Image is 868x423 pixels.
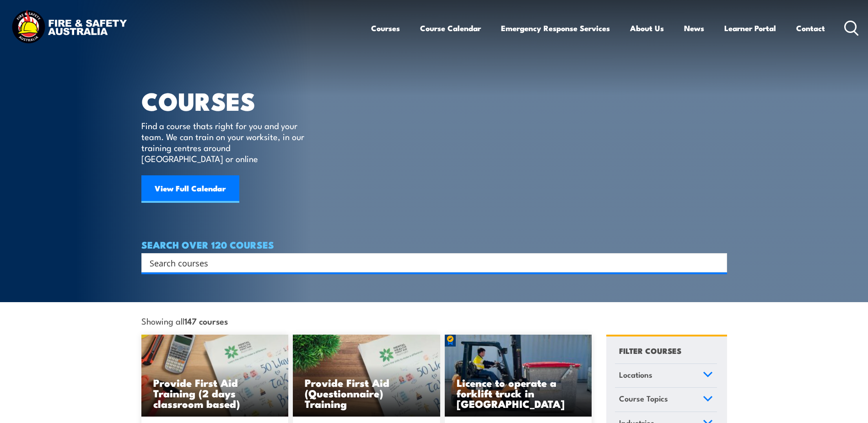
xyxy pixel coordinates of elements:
[619,392,668,405] span: Course Topics
[711,256,724,269] button: Search magnifier button
[151,256,709,269] form: Search form
[141,239,727,249] h4: SEARCH OVER 120 COURSES
[615,388,717,412] a: Course Topics
[184,315,228,327] strong: 147 courses
[796,16,825,40] a: Contact
[724,16,776,40] a: Learner Portal
[153,377,277,409] h3: Provide First Aid Training (2 days classroom based)
[619,369,652,381] span: Locations
[293,335,440,417] a: Provide First Aid (Questionnaire) Training
[684,16,704,40] a: News
[457,377,580,409] h3: Licence to operate a forklift truck in [GEOGRAPHIC_DATA]
[141,316,228,325] span: Showing all
[141,90,318,111] h1: COURSES
[293,335,440,417] img: Mental Health First Aid Training (Standard) – Blended Classroom
[141,175,239,203] a: View Full Calendar
[445,335,592,417] img: Licence to operate a forklift truck Training
[141,335,289,417] img: Mental Health First Aid Training (Standard) – Classroom
[141,335,289,417] a: Provide First Aid Training (2 days classroom based)
[445,335,592,417] a: Licence to operate a forklift truck in [GEOGRAPHIC_DATA]
[630,16,664,40] a: About Us
[141,120,308,164] p: Find a course thats right for you and your team. We can train on your worksite, in our training c...
[615,364,717,388] a: Locations
[501,16,610,40] a: Emergency Response Services
[305,377,428,409] h3: Provide First Aid (Questionnaire) Training
[150,256,707,270] input: Search input
[420,16,481,40] a: Course Calendar
[371,16,400,40] a: Courses
[619,344,681,357] h4: FILTER COURSES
